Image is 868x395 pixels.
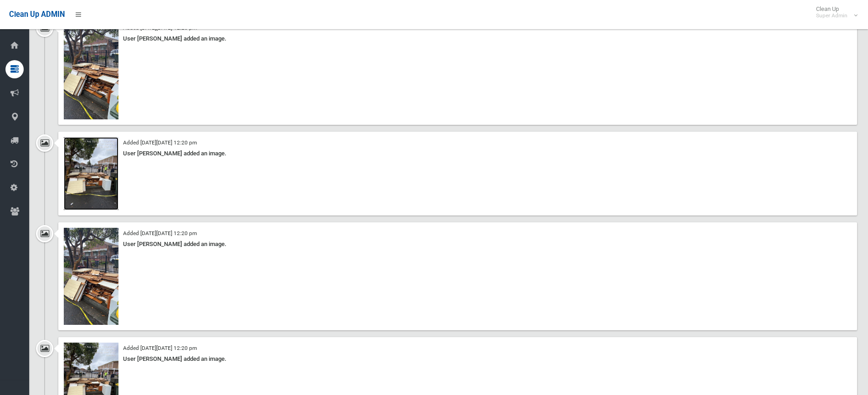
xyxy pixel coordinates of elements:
[123,345,197,351] small: Added [DATE][DATE] 12:20 pm
[9,10,65,19] span: Clean Up ADMIN
[812,5,857,19] span: Clean Up
[64,354,852,364] div: User [PERSON_NAME] added an image.
[123,25,197,31] small: Added [DATE][DATE] 12:20 pm
[64,228,118,325] img: 19c8c3a2-46b0-43dc-bb12-a5fe44bedcde.jpg
[64,239,852,250] div: User [PERSON_NAME] added an image.
[64,148,852,159] div: User [PERSON_NAME] added an image.
[123,230,197,236] small: Added [DATE][DATE] 12:20 pm
[816,12,847,19] small: Super Admin
[123,139,197,146] small: Added [DATE][DATE] 12:20 pm
[64,33,852,44] div: User [PERSON_NAME] added an image.
[64,137,118,210] img: 2b8620b6-893e-46e1-9adb-c8e78a932e0d.jpg
[64,22,118,119] img: 19c8c3a2-46b0-43dc-bb12-a5fe44bedcde.jpg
